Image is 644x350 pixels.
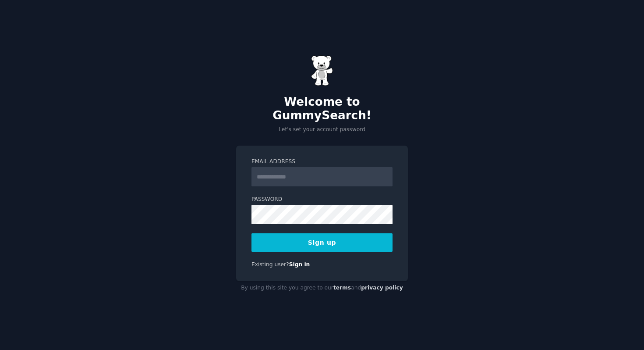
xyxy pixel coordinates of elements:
img: Gummy Bear [311,55,333,86]
a: terms [333,285,351,291]
a: privacy policy [361,285,403,291]
button: Sign up [251,233,393,252]
p: Let's set your account password [236,126,408,134]
div: By using this site you agree to our and [236,281,408,295]
label: Email Address [251,158,393,166]
h2: Welcome to GummySearch! [236,95,408,123]
a: Sign in [289,261,310,268]
label: Password [251,196,393,204]
span: Existing user? [251,261,289,268]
